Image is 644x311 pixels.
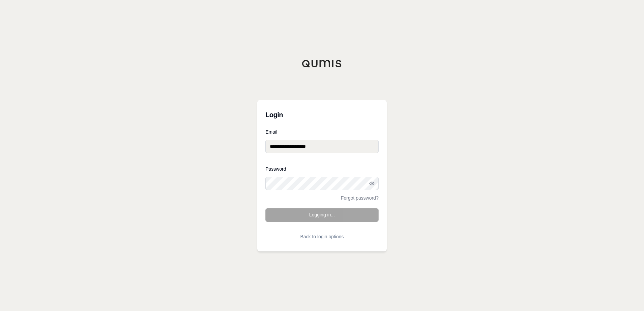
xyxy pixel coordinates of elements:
[265,230,379,243] button: Back to login options
[341,196,379,200] a: Forgot password?
[265,167,379,171] label: Password
[302,60,342,68] img: Qumis
[265,108,379,122] h3: Login
[265,130,379,134] label: Email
